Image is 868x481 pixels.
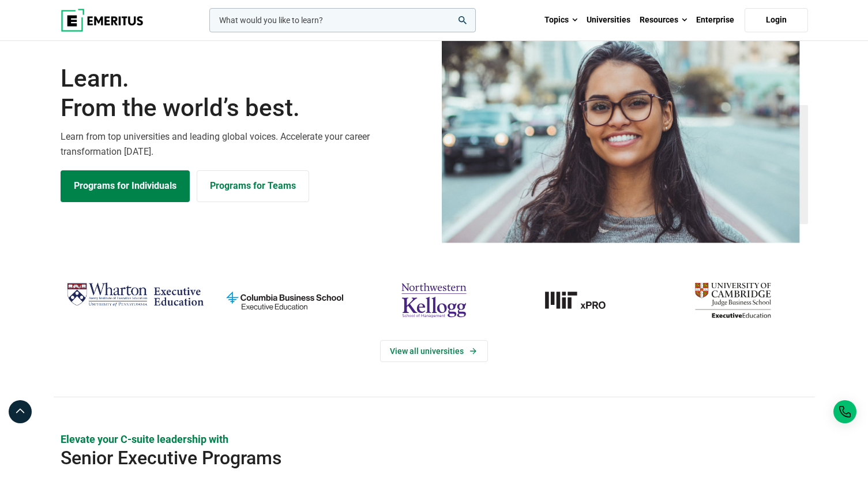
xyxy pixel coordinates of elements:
[61,64,427,122] h1: Learn.
[365,278,503,323] img: northwestern-kellogg
[61,446,733,469] h2: Senior Executive Programs
[442,31,800,243] img: Learn from the world's best
[745,8,808,32] a: Login
[66,278,204,312] img: Wharton Executive Education
[209,8,476,32] input: woocommerce-product-search-field-0
[61,432,808,446] p: Elevate your C-suite leadership with
[664,278,802,323] img: cambridge-judge-business-school
[197,170,309,202] a: Explore for Business
[514,278,652,323] img: MIT xPRO
[61,94,427,122] span: From the world’s best.
[61,170,190,202] a: Explore Programs
[380,340,488,362] a: View Universities
[61,129,427,159] p: Learn from top universities and leading global voices. Accelerate your career transformation [DATE].
[514,278,652,323] a: MIT-xPRO
[216,278,354,323] img: columbia-business-school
